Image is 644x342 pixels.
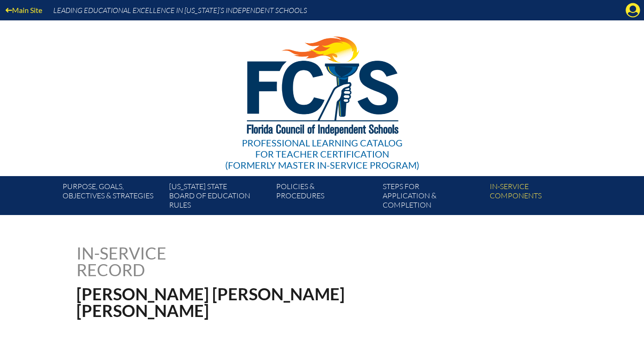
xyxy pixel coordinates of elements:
h1: [PERSON_NAME] [PERSON_NAME] [PERSON_NAME] [76,285,381,319]
svg: Manage account [625,3,640,18]
a: In-servicecomponents [486,180,593,215]
h1: In-service record [76,245,263,278]
a: Professional Learning Catalog for Teacher Certification(formerly Master In-service Program) [221,19,423,172]
div: Professional Learning Catalog (formerly Master In-service Program) [225,137,419,171]
span: for Teacher Certification [255,148,389,159]
a: Policies &Procedures [272,180,379,215]
img: FCISlogo221.eps [227,20,418,147]
a: [US_STATE] StateBoard of Education rules [165,180,272,215]
a: Main Site [2,4,46,16]
a: Purpose, goals,objectives & strategies [59,180,165,215]
a: Steps forapplication & completion [379,180,486,215]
